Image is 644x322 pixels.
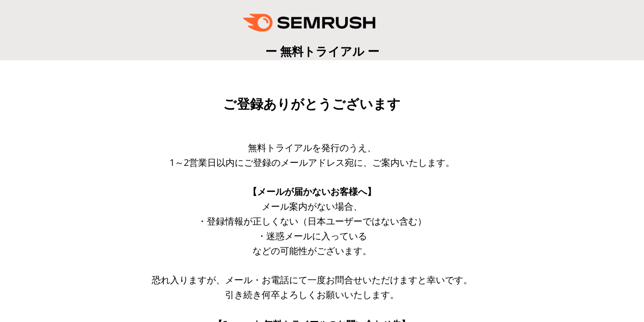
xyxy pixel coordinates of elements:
span: ご登録ありがとうございます [223,96,401,112]
span: ・登録情報が正しくない（日本ユーザーではない含む） [198,215,427,227]
span: 引き続き何卒よろしくお願いいたします。 [225,288,399,301]
span: 恐れ入りますが、メール・お電話にて一度お問合せいただけますと幸いです。 [152,274,472,286]
span: ー 無料トライアル ー [265,43,379,59]
span: 【メールが届かないお客様へ】 [248,185,376,197]
span: ・迷惑メールに入っている [257,230,367,242]
span: 1～2営業日以内にご登録のメールアドレス宛に、ご案内いたします。 [170,156,455,168]
span: 無料トライアルを発行のうえ、 [248,141,376,154]
span: メール案内がない場合、 [262,200,362,212]
span: などの可能性がございます。 [253,244,372,257]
